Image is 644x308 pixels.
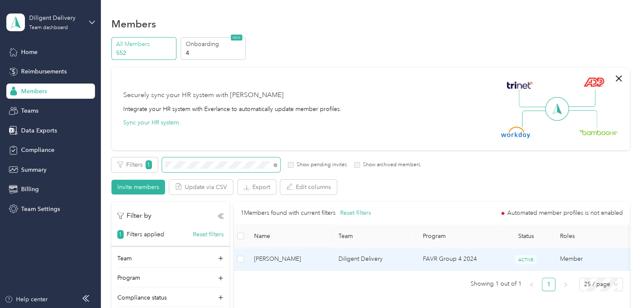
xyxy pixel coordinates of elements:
[169,180,233,195] button: Update via CSV
[584,278,618,291] span: 25 / page
[507,210,623,216] span: Automated member profiles is not enabled
[21,126,57,135] span: Data Exports
[21,185,39,194] span: Billing
[111,19,156,28] h1: Members
[360,161,420,169] label: Show archived members
[501,127,530,138] img: Workday
[21,106,38,115] span: Teams
[583,77,604,87] img: ADP
[559,278,572,291] button: right
[525,278,538,291] button: left
[519,89,548,108] img: Line Left Up
[117,273,140,282] p: Program
[563,282,568,287] span: right
[111,180,165,195] button: Invite members
[29,25,68,30] div: Team dashboard
[116,40,173,49] p: All Members
[5,295,48,304] button: Help center
[525,278,538,291] li: Previous Page
[553,224,638,248] th: Roles
[568,110,597,128] img: Line Right Down
[332,248,416,271] td: Diligent Delivery
[21,87,47,96] span: Members
[416,248,498,271] td: FAVR Group 4 2024
[186,40,243,49] p: Onboarding
[21,205,60,213] span: Team Settings
[416,224,498,248] th: Program
[21,146,54,154] span: Compliance
[21,165,46,174] span: Summary
[186,49,243,57] p: 4
[146,160,152,169] span: 1
[231,35,242,41] span: NEW
[123,118,179,127] button: Sync your HR system
[597,261,644,308] iframe: Everlance-gr Chat Button Frame
[559,278,572,291] li: Next Page
[579,129,618,135] img: BambooHR
[471,278,522,290] span: Showing 1 out of 1
[123,105,341,113] div: Integrate your HR system with Everlance to automatically update member profiles.
[254,232,325,240] span: Name
[542,278,555,291] a: 1
[116,49,173,57] p: 552
[522,110,551,127] img: Line Left Down
[123,90,284,100] div: Securely sync your HR system with [PERSON_NAME]
[111,157,158,172] button: Filters1
[21,48,38,57] span: Home
[29,14,82,22] div: Diligent Delivery
[254,254,325,264] span: [PERSON_NAME]
[280,180,337,195] button: Edit columns
[566,89,595,107] img: Line Right Up
[238,180,276,195] button: Export
[21,67,67,76] span: Reimbursements
[247,224,332,248] th: Name
[193,230,224,239] button: Reset filters
[553,248,638,271] td: Member
[247,248,332,271] td: Denise Mantle
[117,230,124,239] span: 1
[505,79,534,91] img: Trinet
[529,282,534,287] span: left
[340,208,371,218] button: Reset filters
[579,278,623,291] div: Page Size
[127,230,164,239] p: Filters applied
[332,224,416,248] th: Team
[117,211,152,221] p: Filter by
[498,224,553,248] th: Status
[515,255,536,264] span: ACTIVE
[117,293,167,302] p: Compliance status
[294,161,347,169] label: Show pending invites
[241,208,336,218] p: 1 Members found with current filters
[542,278,555,291] li: 1
[117,254,132,263] p: Team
